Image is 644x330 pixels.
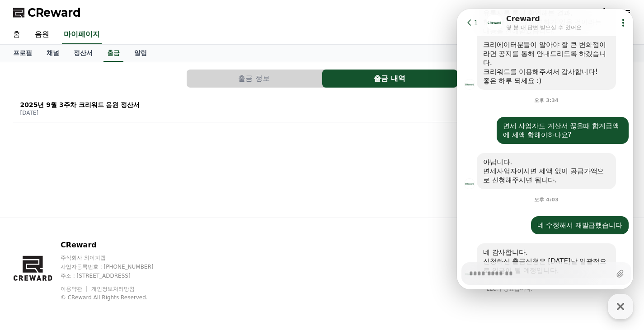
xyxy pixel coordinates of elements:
a: 프로필 [6,45,39,62]
button: 출금 내역 [322,70,457,88]
a: 음원 [28,25,56,44]
a: 출금 내역 [322,70,458,88]
a: 출금 [103,45,123,62]
a: 채널 [39,45,66,62]
a: 개인정보처리방침 [91,286,135,292]
a: 출금 정보 [187,70,322,88]
a: 홈 [6,25,28,44]
p: [DATE] [20,109,140,116]
a: CReward [13,5,81,20]
button: 2025년 9월 3주차 크리워드 음원 정산서 [DATE] 출금 대기 [13,95,631,122]
a: 알림 [127,45,154,62]
a: 이용약관 [61,286,89,292]
a: 정산서 [66,45,100,62]
a: 마이페이지 [62,25,102,44]
p: 사업자등록번호 : [PHONE_NUMBER] [61,263,171,270]
p: 주소 : [STREET_ADDRESS] [61,272,171,279]
iframe: Channel chat [457,9,633,289]
span: CReward [28,5,81,20]
button: 출금 정보 [187,70,322,88]
p: © CReward All Rights Reserved. [61,294,171,301]
p: 2025년 9월 3주차 크리워드 음원 정산서 [20,100,140,109]
p: CReward [61,240,171,251]
p: 주식회사 와이피랩 [61,254,171,261]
